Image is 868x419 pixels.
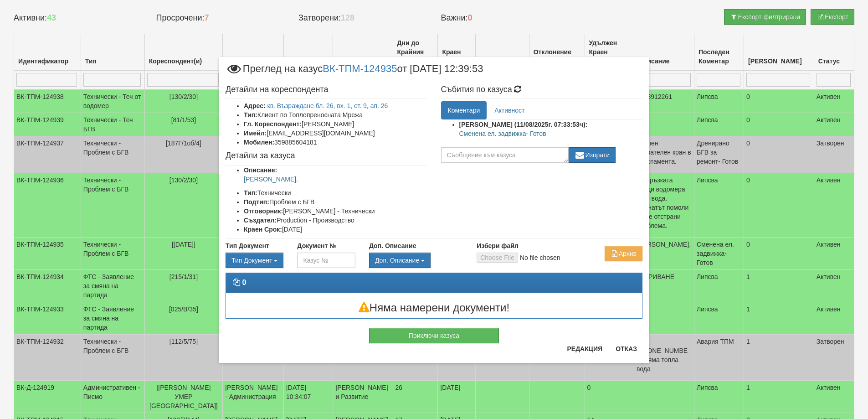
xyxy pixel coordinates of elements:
a: кв. Възраждане бл. 26, вх. 1, ет. 9, ап. 26 [267,102,388,109]
strong: [PERSON_NAME] (11/08/2025г. 07:33:53ч): [459,121,588,128]
b: Отговорник: [244,207,283,215]
h4: Детайли за казуса [226,151,427,160]
span: Доп. Описание [375,257,419,264]
div: Двоен клик, за изчистване на избраната стойност. [369,253,463,268]
label: Избери файл [477,241,519,250]
button: Редакция [561,341,608,356]
label: Доп. Описание [369,241,416,250]
b: Имейл: [244,129,267,137]
li: Проблем с БГВ [244,197,427,207]
a: Активност [488,101,531,119]
input: Казус № [297,253,355,268]
a: Коментари [441,101,487,119]
label: Тип Документ [226,241,269,250]
button: Приключи казуса [369,328,499,343]
b: Подтип: [244,198,269,206]
li: [PERSON_NAME] [244,119,427,129]
span: Преглед на казус от [DATE] 12:39:53 [226,64,483,81]
li: [PERSON_NAME] - Технически [244,207,427,216]
b: Тип: [244,111,257,119]
h4: Събития по казуса [441,85,643,94]
h4: Детайли на кореспондента [226,85,427,94]
span: Тип Документ [231,257,272,264]
li: [EMAIL_ADDRESS][DOMAIN_NAME] [244,129,427,138]
button: Доп. Описание [369,253,431,268]
div: Двоен клик, за изчистване на избраната стойност. [226,253,283,268]
li: Технически [244,188,427,197]
li: Клиент по Топлопреносната Мрежа [244,110,427,119]
b: Създател: [244,217,277,224]
button: Изпрати [569,147,616,163]
strong: 0 [242,279,246,286]
b: Мобилен: [244,139,274,146]
b: Гл. Кореспондент: [244,120,302,128]
label: Документ № [297,241,336,250]
h3: Няма намерени документи! [226,302,642,314]
b: Адрес: [244,102,266,109]
li: 359885604181 [244,138,427,147]
li: [DATE] [244,225,427,234]
button: Архив [605,246,642,261]
button: Отказ [610,341,642,356]
a: ВК-ТПМ-124935 [323,62,397,74]
li: Production - Производство [244,216,427,225]
b: Тип: [244,189,257,197]
p: Сменена ел. задвижка- Готов [459,129,643,138]
button: Тип Документ [226,253,283,268]
b: Описание: [244,166,277,174]
b: Краен Срок: [244,226,282,233]
p: [PERSON_NAME]. [244,175,427,184]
